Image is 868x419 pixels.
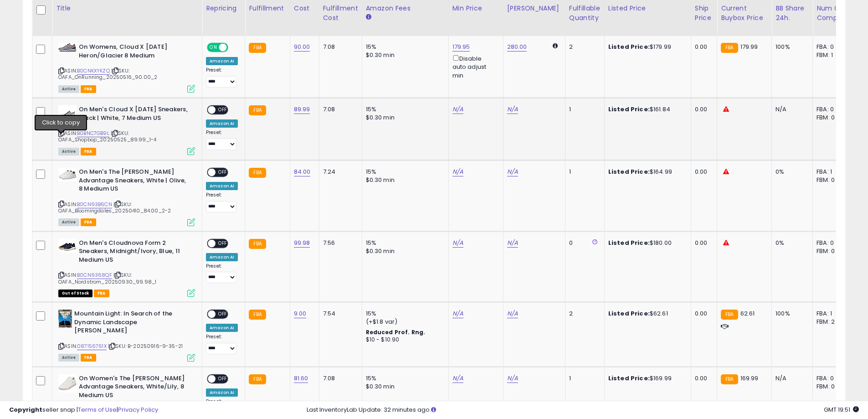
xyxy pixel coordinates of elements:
div: (+$1.8 var) [366,318,442,326]
div: 7.08 [323,105,355,114]
div: $10 - $10.90 [366,336,442,344]
img: 41WgYt+41WL._SL40_.jpg [58,310,72,328]
span: FBA [81,218,96,226]
span: OFF [216,310,230,318]
div: 1 [569,374,597,383]
div: FBA: 0 [817,43,847,51]
small: FBA [249,239,266,249]
span: 62.61 [740,309,755,318]
div: Num of Comp. [817,4,850,23]
small: FBA [721,374,738,384]
b: Listed Price: [608,309,650,318]
strong: Copyright [9,405,42,414]
div: 15% [366,310,442,318]
img: 41Y9xCtw8mL._SL40_.jpg [58,43,77,52]
a: N/A [507,238,518,248]
div: 15% [366,43,442,51]
div: Amazon AI [206,182,238,190]
img: 31NB07TnAgL._SL40_.jpg [58,239,77,253]
img: 419xVh7zVuL._SL40_.jpg [58,105,77,124]
div: Cost [294,4,315,13]
div: 1 [569,168,597,176]
div: $0.30 min [366,51,442,59]
div: $164.99 [608,168,684,176]
span: | SKU: OAFA_Nordstrom_20250930_99.98_1 [58,271,156,285]
a: N/A [507,167,518,176]
div: FBM: 0 [817,114,847,122]
a: B0BNC7GB9L [77,129,109,137]
span: OFF [216,239,230,247]
small: FBA [249,168,266,178]
div: 15% [366,105,442,114]
a: 99.98 [294,238,310,248]
div: Amazon AI [206,57,238,65]
div: FBM: 0 [817,176,847,184]
a: N/A [452,309,463,318]
div: 7.54 [323,310,355,318]
div: N/A [776,105,806,114]
div: 100% [776,43,806,51]
a: N/A [452,105,463,114]
div: 0.00 [695,105,710,114]
div: $0.30 min [366,383,442,391]
div: 15% [366,168,442,176]
div: Last InventoryLab Update: 32 minutes ago. [307,406,859,414]
span: OFF [216,169,230,176]
div: 0.00 [695,310,710,318]
div: 7.08 [323,374,355,383]
b: Reduced Prof. Rng. [366,328,426,336]
small: FBA [721,43,738,53]
a: 90.00 [294,42,310,52]
span: OFF [227,44,241,52]
span: OFF [216,375,230,383]
div: 1 [569,105,597,114]
a: 179.95 [452,42,470,52]
div: FBA: 0 [817,374,847,383]
b: Listed Price: [608,374,650,383]
a: 89.99 [294,105,310,114]
div: Amazon AI [206,388,238,397]
div: [PERSON_NAME] [507,4,561,13]
div: FBA: 1 [817,310,847,318]
b: Listed Price: [608,238,650,247]
div: Fulfillment [249,4,286,13]
a: B0CNKXYKZQ [77,67,110,75]
div: N/A [776,374,806,383]
div: 15% [366,239,442,247]
span: All listings currently available for purchase on Amazon [58,218,79,226]
a: N/A [507,309,518,318]
div: 0.00 [695,374,710,383]
div: Preset: [206,192,238,212]
span: FBA [81,354,96,362]
div: 0% [776,239,806,247]
small: FBA [721,310,738,320]
a: N/A [452,374,463,383]
small: Amazon Fees. [366,13,371,21]
div: Ship Price [695,4,713,23]
div: 0.00 [695,239,710,247]
span: All listings currently available for purchase on Amazon [58,148,79,155]
a: B0CN9368QF [77,271,112,279]
div: Fulfillment Cost [323,4,358,23]
div: FBA: 0 [817,105,847,114]
div: FBA: 0 [817,239,847,247]
small: FBA [249,374,266,384]
div: Title [56,4,198,13]
span: All listings currently available for purchase on Amazon [58,85,79,93]
div: FBM: 0 [817,247,847,255]
span: FBA [81,85,96,93]
b: Listed Price: [608,167,650,176]
div: $161.84 [608,105,684,114]
div: Preset: [206,263,238,284]
a: Privacy Policy [118,405,158,414]
span: ON [208,44,219,52]
a: 087156761X [77,342,107,350]
span: 179.99 [740,42,758,51]
div: ASIN: [58,105,195,154]
b: On Men's The [PERSON_NAME] Advantage Sneakers, White | Olive, 8 Medium US [79,168,190,196]
a: Terms of Use [78,405,117,414]
div: 2 [569,310,597,318]
a: B0CN93B6CN [77,201,112,208]
a: 9.00 [294,309,307,318]
div: $180.00 [608,239,684,247]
